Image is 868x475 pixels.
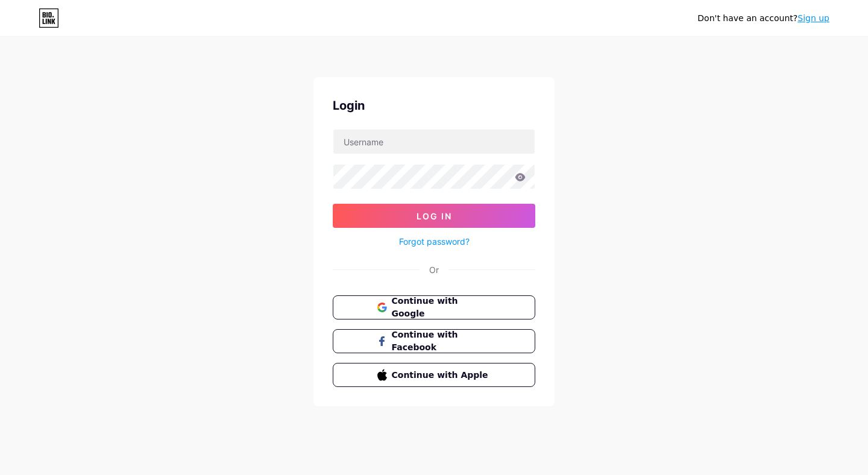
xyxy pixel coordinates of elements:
[333,295,535,319] button: Continue with Google
[333,130,535,154] input: Username
[399,235,470,248] a: Forgot password?
[333,363,535,387] button: Continue with Apple
[417,211,452,221] span: Log In
[797,13,829,23] a: Sign up
[333,329,535,353] button: Continue with Facebook
[392,295,491,320] span: Continue with Google
[429,263,439,276] div: Or
[333,96,535,115] div: Login
[392,369,491,382] span: Continue with Apple
[392,329,491,354] span: Continue with Facebook
[697,12,829,25] div: Don't have an account?
[333,204,535,228] button: Log In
